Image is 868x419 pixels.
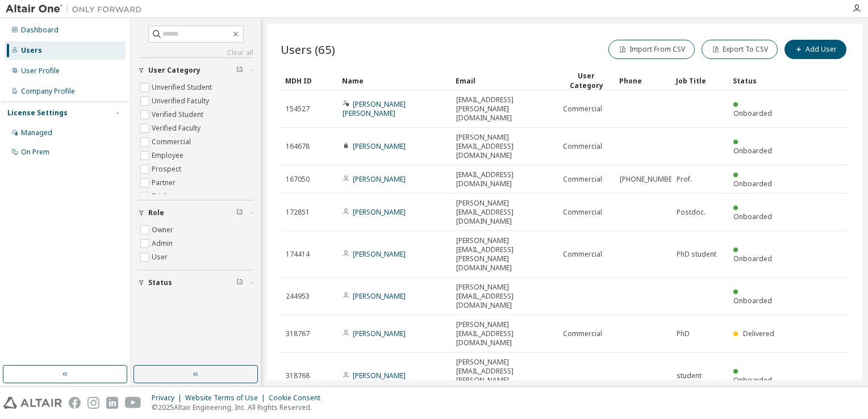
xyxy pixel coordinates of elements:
span: Onboarded [733,296,772,305]
span: Prof. [677,175,692,184]
a: [PERSON_NAME] [353,329,406,338]
img: facebook.svg [69,397,81,409]
label: Verified Student [152,108,206,121]
a: [PERSON_NAME] [353,207,406,217]
span: 154527 [286,104,310,114]
span: 174414 [286,250,310,259]
span: [PERSON_NAME][EMAIL_ADDRESS][DOMAIN_NAME] [456,320,553,347]
span: student [677,371,702,380]
label: Unverified Faculty [152,94,211,108]
p: © 2025 Altair Engineering, Inc. All Rights Reserved. [152,403,327,412]
img: linkedin.svg [106,397,118,409]
div: On Prem [21,148,49,157]
span: Commercial [563,208,602,217]
span: [PERSON_NAME][EMAIL_ADDRESS][DOMAIN_NAME] [456,199,553,226]
label: Employee [152,149,186,162]
div: Dashboard [21,26,59,35]
span: PhD student [677,250,716,259]
a: [PERSON_NAME] [353,249,406,259]
span: [PERSON_NAME][EMAIL_ADDRESS][PERSON_NAME][DOMAIN_NAME] [456,358,553,394]
div: Phone [619,72,667,90]
label: Verified Faculty [152,121,203,135]
span: Postdoc. [677,208,706,217]
span: 318767 [286,329,310,338]
button: User Category [138,58,253,83]
div: Managed [21,128,52,137]
div: Company Profile [21,87,75,96]
label: Commercial [152,135,193,149]
div: Website Terms of Use [185,393,269,403]
span: [PHONE_NUMBER] [620,175,678,184]
span: [PERSON_NAME][EMAIL_ADDRESS][DOMAIN_NAME] [456,133,553,160]
img: youtube.svg [125,397,141,409]
span: PhD [677,329,690,338]
span: Commercial [563,175,602,184]
a: [PERSON_NAME] [353,371,406,380]
img: altair_logo.svg [3,397,62,409]
span: Onboarded [733,146,772,156]
div: Email [456,72,553,90]
div: Job Title [676,72,724,90]
label: Admin [152,237,175,250]
button: Role [138,200,253,225]
span: Clear filter [236,208,243,217]
span: User Category [148,66,201,75]
span: Clear filter [236,66,243,75]
span: 244953 [286,292,310,301]
button: Status [138,270,253,295]
span: Onboarded [733,375,772,385]
div: Users [21,46,42,55]
div: Name [342,72,446,90]
button: Add User [784,40,846,59]
span: [EMAIL_ADDRESS][PERSON_NAME][DOMAIN_NAME] [456,95,553,123]
span: [PERSON_NAME][EMAIL_ADDRESS][DOMAIN_NAME] [456,283,553,310]
div: Status [733,72,781,90]
span: 167050 [286,175,310,184]
span: [PERSON_NAME][EMAIL_ADDRESS][PERSON_NAME][DOMAIN_NAME] [456,236,553,273]
span: Status [148,278,172,287]
img: instagram.svg [87,397,99,409]
a: [PERSON_NAME] [353,141,406,151]
span: Clear filter [236,278,243,287]
span: Onboarded [733,108,772,118]
button: Export To CSV [702,40,778,59]
div: Privacy [152,393,185,403]
div: User Profile [21,66,60,76]
span: Onboarded [733,179,772,188]
span: 164678 [286,142,310,151]
img: Altair One [6,3,148,15]
button: Import From CSV [608,40,695,59]
a: Clear all [138,48,253,57]
a: [PERSON_NAME] [PERSON_NAME] [343,99,406,118]
div: Cookie Consent [269,393,327,403]
div: License Settings [7,108,68,118]
a: [PERSON_NAME] [353,291,406,301]
span: Delivered [743,329,774,338]
span: Role [148,208,164,217]
label: Partner [152,176,178,190]
span: 172851 [286,208,310,217]
label: Prospect [152,162,183,176]
span: Users (65) [281,41,335,57]
span: Commercial [563,142,602,151]
div: MDH ID [285,72,333,90]
span: Commercial [563,104,602,114]
label: Unverified Student [152,81,214,94]
label: User [152,250,170,264]
span: Onboarded [733,212,772,221]
span: 318768 [286,371,310,380]
a: [PERSON_NAME] [353,174,406,184]
span: Commercial [563,250,602,259]
div: User Category [562,71,610,90]
span: [EMAIL_ADDRESS][DOMAIN_NAME] [456,170,553,188]
label: Owner [152,223,176,237]
span: Onboarded [733,254,772,263]
label: Trial [152,190,168,203]
span: Commercial [563,329,602,338]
